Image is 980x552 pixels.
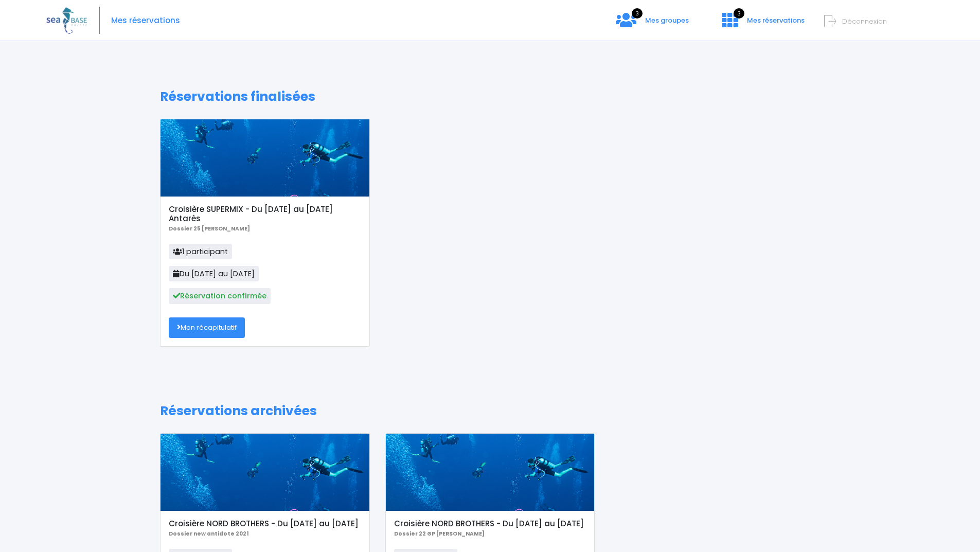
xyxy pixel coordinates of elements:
span: Déconnexion [842,16,887,26]
b: Dossier 22 GP [PERSON_NAME] [394,530,485,538]
a: 3 Mes réservations [714,19,811,29]
span: 1 participant [169,244,232,259]
span: Mes réservations [747,15,805,25]
span: Mes groupes [645,15,689,25]
h1: Réservations archivées [160,403,820,419]
span: 3 [734,8,744,19]
a: Mon récapitulatif [169,317,245,338]
h5: Croisière SUPERMIX - Du [DATE] au [DATE] Antarès [169,205,361,223]
a: 3 Mes groupes [608,19,697,29]
b: Dossier new antidote 2021 [169,530,249,538]
h1: Réservations finalisées [160,89,820,104]
h5: Croisière NORD BROTHERS - Du [DATE] au [DATE] [394,519,586,528]
b: Dossier 25 [PERSON_NAME] [169,225,250,233]
span: Du [DATE] au [DATE] [169,266,259,281]
span: Réservation confirmée [169,288,271,304]
h5: Croisière NORD BROTHERS - Du [DATE] au [DATE] [169,519,361,528]
span: 3 [632,8,643,19]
